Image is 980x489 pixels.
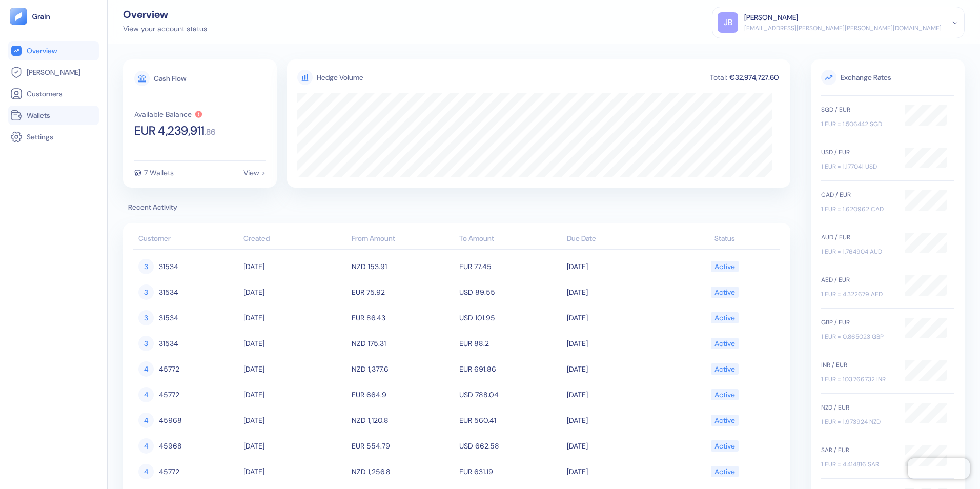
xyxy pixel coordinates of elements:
[138,310,154,325] div: 3
[821,403,895,412] div: NZD / EUR
[714,386,735,403] div: Active
[243,169,266,176] div: View >
[317,72,363,83] div: Hedge Volume
[457,254,564,279] td: EUR 77.45
[457,356,564,382] td: EUR 691.86
[349,356,457,382] td: NZD 1,377.6
[457,382,564,407] td: USD 788.04
[134,125,205,137] span: EUR 4,239,911
[821,417,895,426] div: 1 EUR = 1.973924 NZD
[349,407,457,433] td: NZD 1,120.8
[457,305,564,331] td: USD 101.95
[241,331,349,356] td: [DATE]
[159,463,179,480] span: 45772
[138,259,154,274] div: 3
[821,460,895,469] div: 1 EUR = 4.414816 SAR
[564,382,672,407] td: [DATE]
[123,24,207,34] div: View your account status
[241,433,349,459] td: [DATE]
[10,8,27,25] img: logo-tablet-V2.svg
[241,407,349,433] td: [DATE]
[564,331,672,356] td: [DATE]
[564,407,672,433] td: [DATE]
[138,336,154,351] div: 3
[821,290,895,299] div: 1 EUR = 4.322679 AED
[241,279,349,305] td: [DATE]
[564,459,672,484] td: [DATE]
[821,247,895,256] div: 1 EUR = 1.764904 AUD
[241,229,349,250] th: Created
[138,464,154,479] div: 4
[821,205,895,214] div: 1 EUR = 1.620962 CAD
[349,433,457,459] td: EUR 554.79
[10,66,97,78] a: [PERSON_NAME]
[564,305,672,331] td: [DATE]
[205,128,215,136] span: . 86
[821,119,895,129] div: 1 EUR = 1.506442 SGD
[27,46,57,56] span: Overview
[138,413,154,428] div: 4
[138,361,154,377] div: 4
[714,258,735,275] div: Active
[821,190,895,199] div: CAD / EUR
[349,382,457,407] td: EUR 664.9
[349,229,457,250] th: From Amount
[241,305,349,331] td: [DATE]
[159,309,178,327] span: 31534
[10,109,97,121] a: Wallets
[821,318,895,327] div: GBP / EUR
[241,459,349,484] td: [DATE]
[821,148,895,157] div: USD / EUR
[714,463,735,480] div: Active
[159,386,179,403] span: 45772
[138,438,154,454] div: 4
[821,332,895,341] div: 1 EUR = 0.865023 GBP
[908,458,970,479] iframe: Chatra live chat
[138,284,154,300] div: 3
[27,132,53,142] span: Settings
[821,375,895,384] div: 1 EUR = 103.766732 INR
[564,356,672,382] td: [DATE]
[821,162,895,171] div: 1 EUR = 1.177041 USD
[714,412,735,429] div: Active
[123,202,790,213] span: Recent Activity
[349,254,457,279] td: NZD 153.91
[133,229,241,250] th: Customer
[718,12,738,33] div: JB
[159,335,178,352] span: 31534
[159,437,182,455] span: 45968
[134,110,203,118] button: Available Balance
[714,283,735,301] div: Active
[349,459,457,484] td: NZD 1,256.8
[564,229,672,250] th: Due Date
[457,407,564,433] td: EUR 560.41
[744,24,942,33] div: [EMAIL_ADDRESS][PERSON_NAME][PERSON_NAME][DOMAIN_NAME]
[714,335,735,352] div: Active
[27,89,63,99] span: Customers
[714,360,735,378] div: Active
[564,433,672,459] td: [DATE]
[744,12,798,23] div: [PERSON_NAME]
[457,331,564,356] td: EUR 88.2
[821,105,895,114] div: SGD / EUR
[349,279,457,305] td: EUR 75.92
[675,233,775,244] div: Status
[564,254,672,279] td: [DATE]
[241,382,349,407] td: [DATE]
[821,70,954,85] span: Exchange Rates
[457,229,564,250] th: To Amount
[159,412,182,429] span: 45968
[134,111,192,118] div: Available Balance
[241,254,349,279] td: [DATE]
[241,356,349,382] td: [DATE]
[349,331,457,356] td: NZD 175.31
[10,88,97,100] a: Customers
[138,387,154,402] div: 4
[457,459,564,484] td: EUR 631.19
[27,110,50,120] span: Wallets
[714,309,735,327] div: Active
[349,305,457,331] td: EUR 86.43
[144,169,174,176] div: 7 Wallets
[159,283,178,301] span: 31534
[159,360,179,378] span: 45772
